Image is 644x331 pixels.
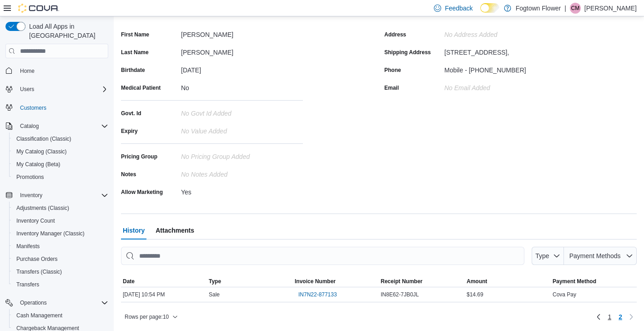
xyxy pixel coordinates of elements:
[121,66,145,74] label: Birthdate
[13,203,108,214] span: Adjustments (Classic)
[384,49,431,56] label: Shipping Address
[121,311,181,322] button: Rows per page:10
[121,188,163,196] label: Allow Marketing
[25,22,108,40] span: Load All Apps in [GEOGRAPHIC_DATA]
[121,153,157,160] label: Pricing Group
[121,49,149,56] label: Last Name
[20,104,46,112] span: Customers
[181,81,303,92] div: No
[13,159,64,170] a: My Catalog (Beta)
[13,279,108,290] span: Transfers
[16,102,50,113] a: Customers
[13,203,73,214] a: Adjustments (Classic)
[16,230,85,237] span: Inventory Manager (Classic)
[16,84,108,95] span: Users
[181,27,303,38] div: [PERSON_NAME]
[593,311,604,322] a: Previous page
[16,268,62,275] span: Transfers (Classic)
[9,158,112,171] button: My Catalog (Beta)
[9,309,112,322] button: Cash Management
[381,278,423,285] span: Receipt Number
[604,310,626,324] ul: Pagination for table:
[13,133,108,144] span: Classification (Classic)
[564,247,637,265] button: Payment Methods
[604,310,615,324] a: Page 1 of 2
[16,297,108,308] span: Operations
[381,291,419,298] span: IN8E62-7JB0JL
[444,63,526,74] div: Mobile - [PHONE_NUMBER]
[13,266,65,277] a: Transfers (Classic)
[13,241,108,252] span: Manifests
[16,217,55,224] span: Inventory Count
[532,247,564,265] button: Type
[584,3,637,14] p: [PERSON_NAME]
[13,172,108,183] span: Promotions
[123,291,165,298] span: [DATE] 10:54 PM
[181,63,303,74] div: [DATE]
[181,149,303,160] div: No Pricing Group Added
[16,204,69,212] span: Adjustments (Classic)
[551,276,637,287] button: Payment Method
[2,120,112,132] button: Catalog
[295,289,341,300] button: IN7N22-877133
[16,66,38,76] a: Home
[615,310,626,324] button: Page 2 of 2
[16,148,67,155] span: My Catalog (Classic)
[181,124,303,135] div: No value added
[16,102,108,113] span: Customers
[16,84,38,95] button: Users
[16,312,62,319] span: Cash Management
[445,4,473,13] span: Feedback
[13,172,48,183] a: Promotions
[181,185,303,196] div: Yes
[480,3,499,13] input: Dark Mode
[13,279,43,290] a: Transfers
[295,278,336,285] span: Invoice Number
[121,31,149,38] label: First Name
[384,84,399,92] label: Email
[181,106,303,117] div: No Govt Id added
[9,132,112,145] button: Classification (Classic)
[593,310,637,324] nav: Pagination for table:
[13,228,88,239] a: Inventory Manager (Classic)
[535,252,549,260] span: Type
[13,215,108,226] span: Inventory Count
[209,291,220,298] span: Sale
[608,312,611,321] span: 1
[20,67,35,75] span: Home
[9,145,112,158] button: My Catalog (Classic)
[181,45,303,56] div: [PERSON_NAME]
[379,276,465,287] button: Receipt Number
[516,3,561,14] p: Fogtown Flower
[444,81,490,92] div: No Email added
[125,313,169,321] span: Rows per page : 10
[16,65,108,76] span: Home
[9,227,112,240] button: Inventory Manager (Classic)
[13,146,108,157] span: My Catalog (Classic)
[20,192,42,199] span: Inventory
[13,215,59,226] a: Inventory Count
[16,135,71,143] span: Classification (Classic)
[444,45,509,56] div: [STREET_ADDRESS],
[16,281,39,288] span: Transfers
[20,122,39,130] span: Catalog
[293,276,379,287] button: Invoice Number
[121,127,138,135] label: Expiry
[384,31,406,38] label: Address
[9,253,112,265] button: Purchase Orders
[9,278,112,291] button: Transfers
[13,228,108,239] span: Inventory Manager (Classic)
[16,161,60,168] span: My Catalog (Beta)
[467,278,487,285] span: Amount
[13,133,75,144] a: Classification (Classic)
[20,299,47,306] span: Operations
[9,214,112,227] button: Inventory Count
[13,146,70,157] a: My Catalog (Classic)
[121,171,136,178] label: Notes
[9,240,112,253] button: Manifests
[569,252,621,260] span: Payment Methods
[2,64,112,77] button: Home
[570,3,581,14] div: Cameron McCrae
[2,189,112,202] button: Inventory
[16,173,44,181] span: Promotions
